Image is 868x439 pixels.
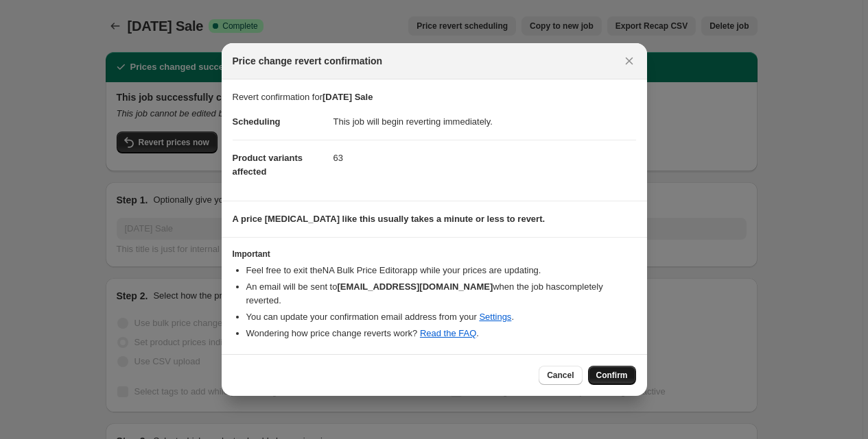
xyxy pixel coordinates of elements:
[322,92,373,102] b: [DATE] Sale
[233,249,636,260] h3: Important
[233,116,281,127] span: Scheduling
[333,140,636,176] dd: 63
[337,281,493,292] b: [EMAIL_ADDRESS][DOMAIN_NAME]
[233,153,303,177] span: Product variants affected
[246,264,636,277] li: Feel free to exit the NA Bulk Price Editor app while your prices are updating.
[588,366,636,385] button: Confirm
[333,104,636,140] dd: This job will begin reverting immediately.
[420,328,476,338] a: Read the FAQ
[233,54,383,68] span: Price change revert confirmation
[596,370,628,381] span: Confirm
[547,370,574,381] span: Cancel
[620,51,639,71] button: Close
[246,327,636,340] li: Wondering how price change reverts work? .
[479,312,511,322] a: Settings
[246,280,636,308] li: An email will be sent to when the job has completely reverted .
[246,310,636,324] li: You can update your confirmation email address from your .
[539,366,582,385] button: Cancel
[233,214,546,224] b: A price [MEDICAL_DATA] like this usually takes a minute or less to revert.
[233,90,636,104] p: Revert confirmation for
